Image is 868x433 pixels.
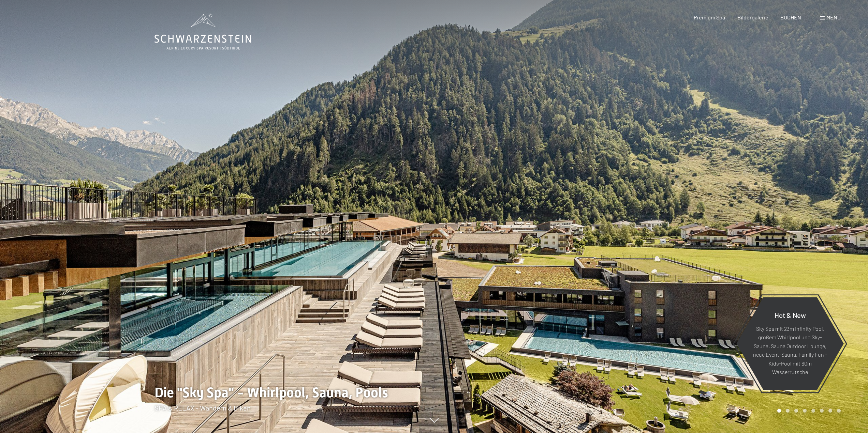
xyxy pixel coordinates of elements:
[820,409,824,413] div: Carousel Page 6
[694,14,725,20] a: Premium Spa
[737,14,768,20] a: Bildergalerie
[826,14,841,20] span: Menü
[794,409,798,413] div: Carousel Page 3
[736,297,844,390] a: Hot & New Sky Spa mit 23m Infinity Pool, großem Whirlpool und Sky-Sauna, Sauna Outdoor Lounge, ne...
[775,311,806,319] span: Hot & New
[837,409,841,413] div: Carousel Page 8
[811,409,815,413] div: Carousel Page 5
[803,409,807,413] div: Carousel Page 4
[775,409,841,413] div: Carousel Pagination
[777,409,781,413] div: Carousel Page 1 (Current Slide)
[828,409,832,413] div: Carousel Page 7
[753,324,827,376] p: Sky Spa mit 23m Infinity Pool, großem Whirlpool und Sky-Sauna, Sauna Outdoor Lounge, neue Event-S...
[780,14,801,20] a: BUCHEN
[786,409,790,413] div: Carousel Page 2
